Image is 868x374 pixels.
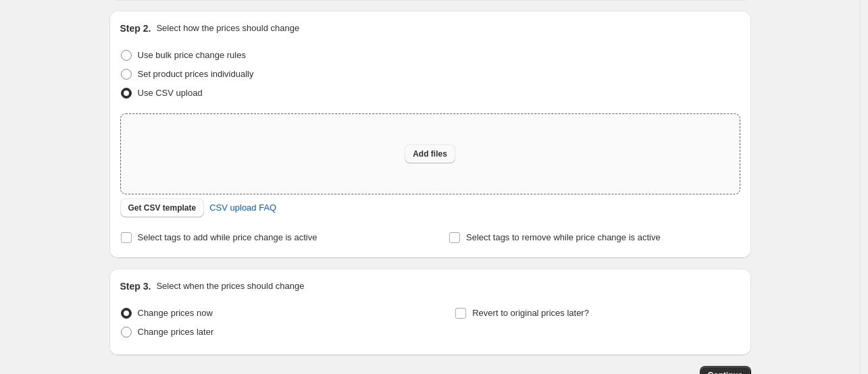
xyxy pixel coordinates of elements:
span: Get CSV template [128,203,197,213]
h2: Step 3. [120,279,151,293]
p: Select when the prices should change [156,279,304,293]
button: Add files [405,144,455,163]
h2: Step 2. [120,22,151,35]
span: Add files [413,149,447,159]
span: Change prices now [138,308,213,318]
span: Select tags to remove while price change is active [466,232,661,242]
span: Revert to original prices later? [472,308,589,318]
span: Use CSV upload [138,88,203,98]
span: Select tags to add while price change is active [138,232,317,242]
button: Get CSV template [120,198,205,217]
span: Use bulk price change rules [138,50,246,60]
span: CSV upload FAQ [209,201,276,215]
a: CSV upload FAQ [201,197,284,219]
span: Set product prices individually [138,69,254,79]
p: Select how the prices should change [156,22,299,35]
span: Change prices later [138,327,214,337]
